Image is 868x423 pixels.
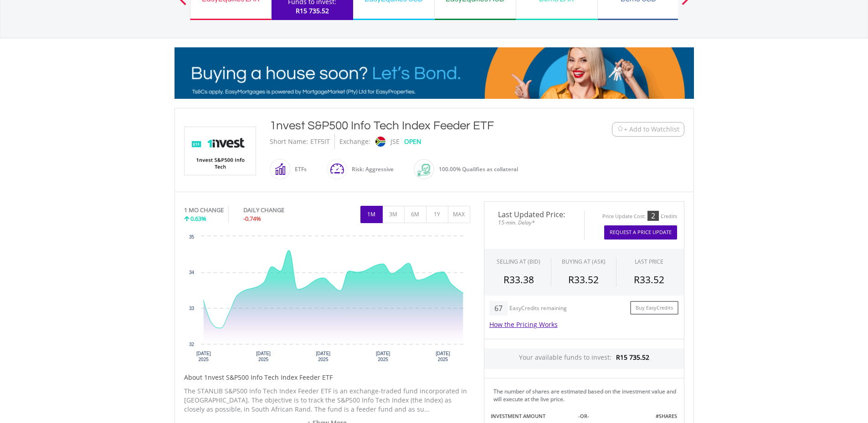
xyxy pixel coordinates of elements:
[189,342,194,347] text: 32
[375,137,385,147] img: jse.png
[630,301,678,315] a: Buy EasyCredits
[509,305,567,313] div: EasyCredits remaining
[184,206,224,214] div: 1 MO CHANGE
[196,351,211,362] text: [DATE] 2025
[382,206,405,223] button: 3M
[491,413,545,420] label: INVESTMENT AMOUNT
[426,206,448,223] button: 1Y
[296,6,329,15] span: R15 735.52
[634,273,664,286] span: R33.52
[661,213,677,220] div: Credits
[316,351,330,362] text: [DATE] 2025
[189,306,194,311] text: 33
[489,320,558,329] a: How the Pricing Works
[418,164,430,176] img: collateral-qualifying-green.svg
[360,206,383,223] button: 1M
[436,351,450,362] text: [DATE] 2025
[243,214,261,223] span: -0.74%
[602,213,646,220] div: Price Update Cost:
[624,125,679,134] span: + Add to Watchlist
[184,232,470,368] div: Chart. Highcharts interactive chart.
[656,413,677,420] label: #SHARES
[256,351,271,362] text: [DATE] 2025
[448,206,470,223] button: MAX
[404,134,421,149] div: OPEN
[616,353,649,362] span: R15 735.52
[568,273,599,286] span: R33.52
[270,117,556,134] div: 1nvest S&P500 Info Tech Index Feeder ETF
[347,158,394,180] div: Risk: Aggressive
[439,165,518,173] span: 100.00% Qualifies as collateral
[617,126,624,133] img: Watchlist
[578,413,589,420] label: -OR-
[497,258,540,265] div: SELLING AT (BID)
[375,351,390,362] text: [DATE] 2025
[186,127,254,175] img: TFSA.ETF5IT.png
[635,258,663,265] div: LAST PRICE
[189,234,194,240] text: 35
[310,134,330,149] div: ETF5IT
[612,122,684,137] button: Watchlist + Add to Watchlist
[270,134,308,149] div: Short Name:
[189,270,194,275] text: 34
[491,211,577,218] span: Last Updated Price:
[175,47,694,99] img: EasyMortage Promotion Banner
[290,158,307,180] div: ETFs
[184,232,470,368] svg: Interactive chart
[562,258,606,265] span: BUYING AT (ASK)
[484,348,684,369] div: Your available funds to invest:
[489,301,508,316] div: 67
[339,134,370,149] div: Exchange:
[390,134,400,149] div: JSE
[404,206,426,223] button: 6M
[184,373,470,382] h5: About 1nvest S&P500 Info Tech Index Feeder ETF
[647,211,659,221] div: 2
[503,273,534,286] span: R33.38
[243,206,315,214] div: DAILY CHANGE
[491,218,577,227] span: 15-min. Delay*
[184,387,470,414] p: The STANLIB S&P500 Info Tech Index Feeder ETF is an exchange-traded fund incorporated in [GEOGRAP...
[604,225,677,240] button: Request A Price Update
[190,214,206,223] span: 0.63%
[493,387,680,403] div: The number of shares are estimated based on the investment value and will execute at the live price.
